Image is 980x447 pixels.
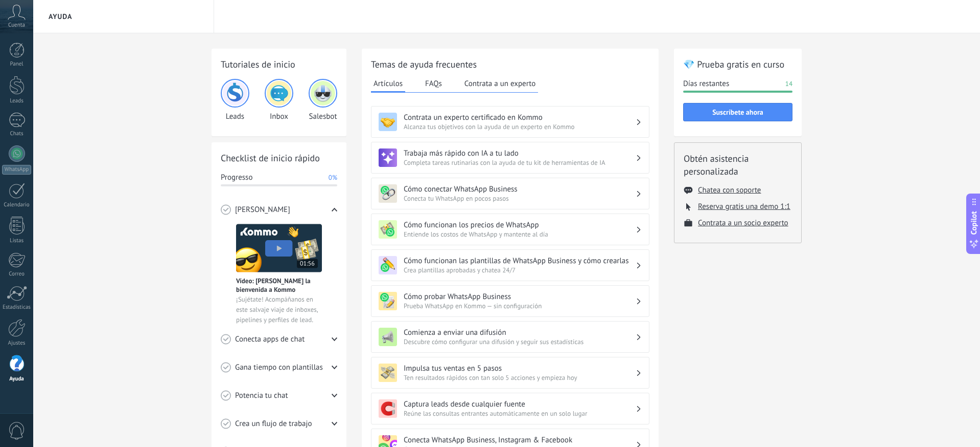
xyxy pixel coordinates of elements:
[404,158,636,167] span: Completa tareas rutinarias con la ayuda de tu kit de herramientas de IA
[404,409,636,418] span: Reúne las consultas entrantes automáticamente en un solo lugar
[309,79,337,121] div: Salesbot
[404,373,636,382] span: Ten resultados rápidos con tan solo 5 acciones y empieza hoy
[2,202,32,208] div: Calendario
[404,302,636,310] span: Prueba WhatsApp en Kommo — sin configuración
[684,152,792,178] h2: Obtén asistencia personalizada
[712,109,763,116] span: Suscríbete ahora
[404,292,636,302] h3: Cómo probar WhatsApp Business
[221,58,337,71] h2: Tutoriales de inicio
[698,185,761,195] button: Chatea con soporte
[236,294,322,325] span: ¡Sujétate! Acompáñanos en este salvaje viaje de inboxes, pipelines y perfiles de lead.
[2,304,32,311] div: Estadísticas
[235,419,312,429] span: Crea un flujo de trabajo
[698,218,788,228] button: Contrata a un socio experto
[8,22,25,29] span: Cuenta
[404,435,636,445] h3: Conecta WhatsApp Business, Instagram & Facebook
[683,79,729,89] span: Días restantes
[683,103,792,121] button: Suscríbete ahora
[404,364,636,373] h3: Impulsa tus ventas en 5 pasos
[404,148,636,158] h3: Trabaja más rápido con IA a tu lado
[371,76,405,93] button: Artículos
[236,224,322,272] img: Meet video
[698,202,790,211] button: Reserva gratis una demo 1:1
[404,113,636,122] h3: Contrata un experto certificado en Kommo
[404,337,636,346] span: Descubre cómo configurar una difusión y seguir sus estadísticas
[2,131,32,137] div: Chats
[235,205,290,215] span: [PERSON_NAME]
[683,58,792,71] h2: 💎 Prueba gratis en curso
[236,276,322,294] span: Vídeo: [PERSON_NAME] la bienvenida a Kommo
[2,238,32,244] div: Listas
[2,98,32,104] div: Leads
[235,334,305,345] span: Conecta apps de chat
[221,173,252,183] span: Progresso
[221,79,249,121] div: Leads
[423,76,445,91] button: FAQs
[2,61,32,68] div: Panel
[265,79,293,121] div: Inbox
[404,220,636,230] h3: Cómo funcionan los precios de WhatsApp
[404,328,636,337] h3: Comienza a enviar una difusión
[404,184,636,194] h3: Cómo conectar WhatsApp Business
[235,391,288,401] span: Potencia tu chat
[2,340,32,347] div: Ajustes
[462,76,538,91] button: Contrata a un experto
[404,399,636,409] h3: Captura leads desde cualquier fuente
[2,165,31,175] div: WhatsApp
[235,363,323,373] span: Gana tiempo con plantillas
[785,79,792,89] span: 14
[404,256,636,266] h3: Cómo funcionan las plantillas de WhatsApp Business y cómo crearlas
[404,266,636,274] span: Crea plantillas aprobadas y chatea 24/7
[2,376,32,382] div: Ayuda
[969,211,979,235] span: Copilot
[404,122,636,131] span: Alcanza tus objetivos con la ayuda de un experto en Kommo
[329,173,337,183] span: 0%
[404,194,636,203] span: Conecta tu WhatsApp en pocos pasos
[221,152,337,164] h2: Checklist de inicio rápido
[404,230,636,239] span: Entiende los costos de WhatsApp y mantente al día
[2,271,32,278] div: Correo
[371,58,649,71] h2: Temas de ayuda frecuentes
